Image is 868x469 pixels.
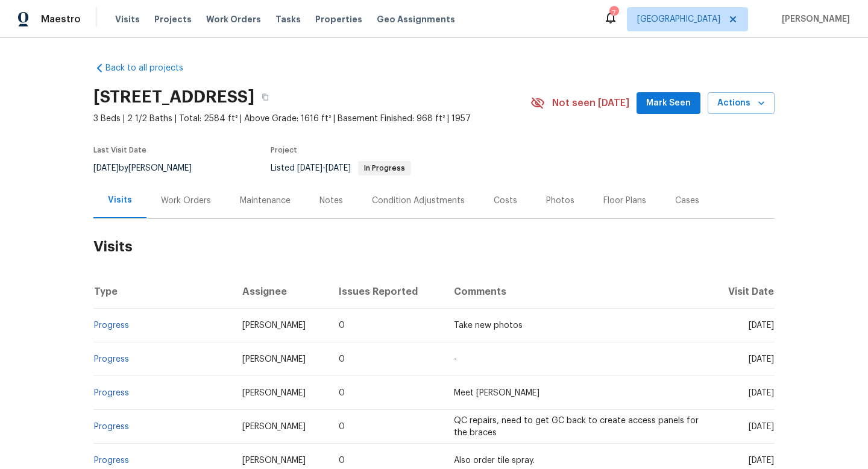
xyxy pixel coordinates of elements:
[94,456,129,465] a: Progress
[377,13,455,25] span: Geo Assignments
[297,164,322,172] span: [DATE]
[454,456,535,465] span: Also order tile spray.
[708,92,775,115] button: Actions
[41,13,81,25] span: Maestro
[359,165,410,172] span: In Progress
[546,195,574,207] div: Photos
[749,423,774,431] span: [DATE]
[93,62,209,74] a: Back to all projects
[108,194,132,206] div: Visits
[275,15,301,24] span: Tasks
[94,423,129,431] a: Progress
[494,195,517,207] div: Costs
[749,389,774,397] span: [DATE]
[319,195,343,207] div: Notes
[94,355,129,364] a: Progress
[240,195,291,207] div: Maintenance
[93,161,206,175] div: by [PERSON_NAME]
[749,355,774,364] span: [DATE]
[749,456,774,465] span: [DATE]
[339,321,345,330] span: 0
[603,195,646,207] div: Floor Plans
[94,321,129,330] a: Progress
[709,275,775,309] th: Visit Date
[315,13,362,25] span: Properties
[154,13,192,25] span: Projects
[646,96,691,111] span: Mark Seen
[93,113,530,125] span: 3 Beds | 2 1/2 Baths | Total: 2584 ft² | Above Grade: 1616 ft² | Basement Finished: 968 ft² | 1957
[749,321,774,330] span: [DATE]
[242,355,306,364] span: [PERSON_NAME]
[206,13,261,25] span: Work Orders
[444,275,709,309] th: Comments
[115,13,140,25] span: Visits
[339,389,345,397] span: 0
[339,423,345,431] span: 0
[777,13,850,25] span: [PERSON_NAME]
[271,164,411,172] span: Listed
[329,275,444,309] th: Issues Reported
[637,13,720,25] span: [GEOGRAPHIC_DATA]
[271,146,297,154] span: Project
[325,164,351,172] span: [DATE]
[94,389,129,397] a: Progress
[717,96,765,111] span: Actions
[454,389,539,397] span: Meet [PERSON_NAME]
[242,321,306,330] span: [PERSON_NAME]
[242,423,306,431] span: [PERSON_NAME]
[242,456,306,465] span: [PERSON_NAME]
[552,97,629,109] span: Not seen [DATE]
[93,146,146,154] span: Last Visit Date
[297,164,351,172] span: -
[93,91,254,103] h2: [STREET_ADDRESS]
[339,355,345,364] span: 0
[233,275,329,309] th: Assignee
[372,195,465,207] div: Condition Adjustments
[93,164,119,172] span: [DATE]
[609,7,618,19] div: 7
[93,219,775,275] h2: Visits
[161,195,211,207] div: Work Orders
[454,355,457,364] span: -
[637,92,700,115] button: Mark Seen
[454,321,523,330] span: Take new photos
[93,275,233,309] th: Type
[339,456,345,465] span: 0
[254,86,276,108] button: Copy Address
[454,417,699,437] span: QC repairs, need to get GC back to create access panels for the braces
[242,389,306,397] span: [PERSON_NAME]
[675,195,699,207] div: Cases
